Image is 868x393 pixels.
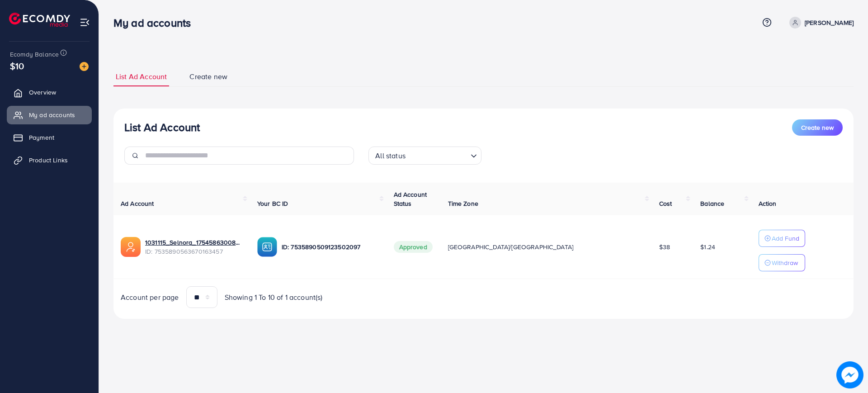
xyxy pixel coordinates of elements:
[10,59,24,72] span: $10
[373,149,407,162] span: All status
[759,199,777,208] span: Action
[10,50,59,59] span: Ecomdy Balance
[7,128,92,147] a: Payment
[836,361,863,388] img: image
[80,62,89,71] img: image
[801,123,834,132] span: Create new
[792,119,843,136] button: Create new
[759,254,805,271] button: Withdraw
[394,241,433,253] span: Approved
[659,199,672,208] span: Cost
[394,190,427,208] span: Ad Account Status
[759,230,805,247] button: Add Fund
[145,238,243,256] div: <span class='underline'>1031115_Selnora_1754586300835</span></br>7535890563670163457
[772,257,798,268] p: Withdraw
[145,247,243,256] span: ID: 7535890563670163457
[29,110,75,119] span: My ad accounts
[145,238,243,247] a: 1031115_Selnora_1754586300835
[29,88,56,97] span: Overview
[805,17,854,28] p: [PERSON_NAME]
[7,106,92,124] a: My ad accounts
[786,17,854,28] a: [PERSON_NAME]
[9,13,70,27] img: logo
[124,121,200,134] h3: List Ad Account
[659,242,670,251] span: $38
[29,156,68,165] span: Product Links
[29,133,54,142] span: Payment
[282,241,379,252] p: ID: 7535890509123502097
[7,83,92,101] a: Overview
[700,199,724,208] span: Balance
[116,71,167,82] span: List Ad Account
[408,147,467,162] input: Search for option
[225,292,323,303] span: Showing 1 To 10 of 1 account(s)
[121,237,141,257] img: ic-ads-acc.e4c84228.svg
[189,71,227,82] span: Create new
[257,199,288,208] span: Your BC ID
[121,199,154,208] span: Ad Account
[772,233,799,244] p: Add Fund
[257,237,277,257] img: ic-ba-acc.ded83a64.svg
[448,199,478,208] span: Time Zone
[368,147,481,165] div: Search for option
[113,16,198,29] h3: My ad accounts
[700,242,715,251] span: $1.24
[448,242,574,251] span: [GEOGRAPHIC_DATA]/[GEOGRAPHIC_DATA]
[7,151,92,169] a: Product Links
[80,17,90,28] img: menu
[121,292,179,303] span: Account per page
